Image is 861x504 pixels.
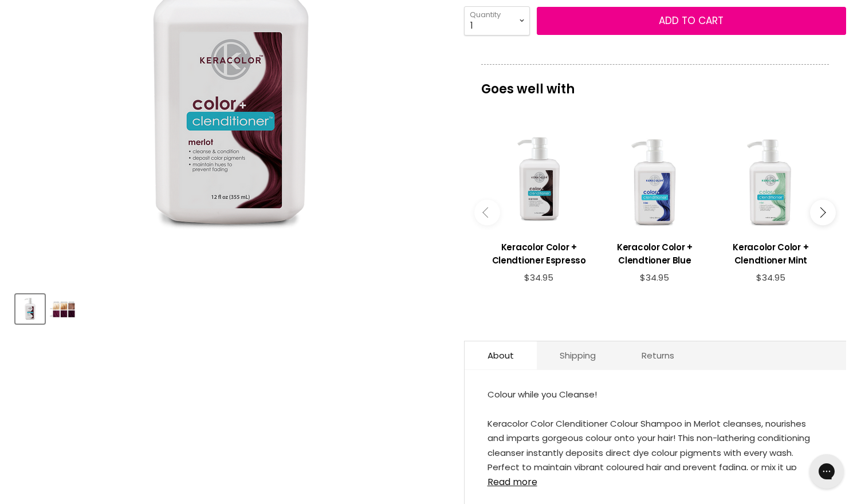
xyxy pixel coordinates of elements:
img: Keracolor Color + Clendtioner Merlot [49,301,76,318]
span: $34.95 [756,271,785,283]
h3: Keracolor Color + Clendtioner Blue [603,241,707,267]
button: Add to cart [537,7,846,36]
select: Quantity [464,6,530,35]
p: Goes well with [481,64,829,102]
a: View product:Keracolor Color + Clendtioner Blue [603,232,707,273]
a: Shipping [537,341,619,369]
button: Keracolor Color + Clendtioner Merlot [48,294,77,324]
img: Keracolor Color + Clendtioner Merlot [17,296,44,322]
h3: Keracolor Color + Clendtioner Espresso [487,241,591,267]
iframe: Gorgias live chat messenger [804,450,850,493]
a: View product:Keracolor Color + Clendtioner Mint [718,232,823,273]
a: Read more [487,470,823,487]
div: Colour while you Cleanse! Keracolor Color Clenditioner Colour Shampoo in Merlot cleanses, nourish... [487,387,823,470]
a: View product:Keracolor Color + Clendtioner Espresso [487,232,591,273]
button: Keracolor Color + Clendtioner Merlot [15,294,45,324]
span: Add to cart [659,14,724,27]
h3: Keracolor Color + Clendtioner Mint [718,241,823,267]
div: Product thumbnails [14,291,445,324]
span: $34.95 [640,271,669,283]
span: $34.95 [524,271,553,283]
a: About [465,341,537,369]
a: Returns [619,341,697,369]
